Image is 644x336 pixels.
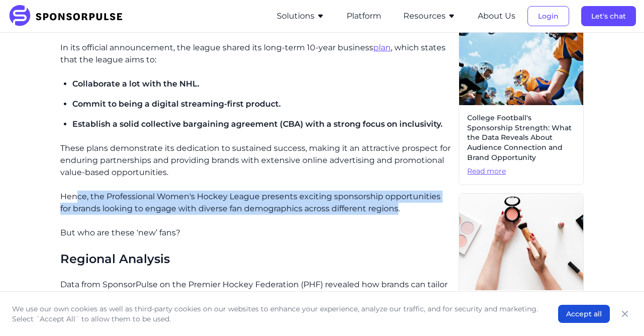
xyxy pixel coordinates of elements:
[373,43,391,52] a: plan
[459,8,583,185] a: College Football's Sponsorship Strength: What the Data Reveals About Audience Connection and Bran...
[478,12,515,21] a: About Us
[72,119,443,129] span: Establish a solid collective bargaining agreement (CBA) with a strong focus on inclusivity.
[60,279,451,315] p: Data from SponsorPulse on the Premier Hockey Federation (PHF) revealed how brands can tailor thei...
[467,166,575,177] span: Read more
[459,9,583,105] img: Getty Images courtesy of Unsplash
[347,10,381,22] button: Platform
[277,10,325,22] button: Solutions
[72,99,281,109] span: Commit to being a digital streaming-first product.
[594,288,644,336] iframe: Chat Widget
[60,251,451,267] h3: Regional Analysis
[581,12,636,21] a: Let's chat
[558,305,610,323] button: Accept all
[459,194,583,290] img: Image by Curated Lifestyle courtesy of Unsplash
[527,12,569,21] a: Login
[347,12,381,21] a: Platform
[60,227,451,239] p: But who are these ‘new’ fans?
[12,304,538,324] p: We use our own cookies as well as third-party cookies on our websites to enhance your experience,...
[60,191,451,215] p: Hence, the Professional Women's Hockey League presents exciting sponsorship opportunities for bra...
[72,79,199,89] span: Collaborate a lot with the NHL.
[581,6,636,26] button: Let's chat
[467,113,575,162] span: College Football's Sponsorship Strength: What the Data Reveals About Audience Connection and Bran...
[60,42,451,66] p: In its official announcement, the league shared its long-term 10-year business , which states tha...
[60,142,451,179] p: These plans demonstrate its dedication to sustained success, making it an attractive prospect for...
[478,10,515,22] button: About Us
[403,10,456,22] button: Resources
[527,6,569,26] button: Login
[8,5,130,27] img: SponsorPulse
